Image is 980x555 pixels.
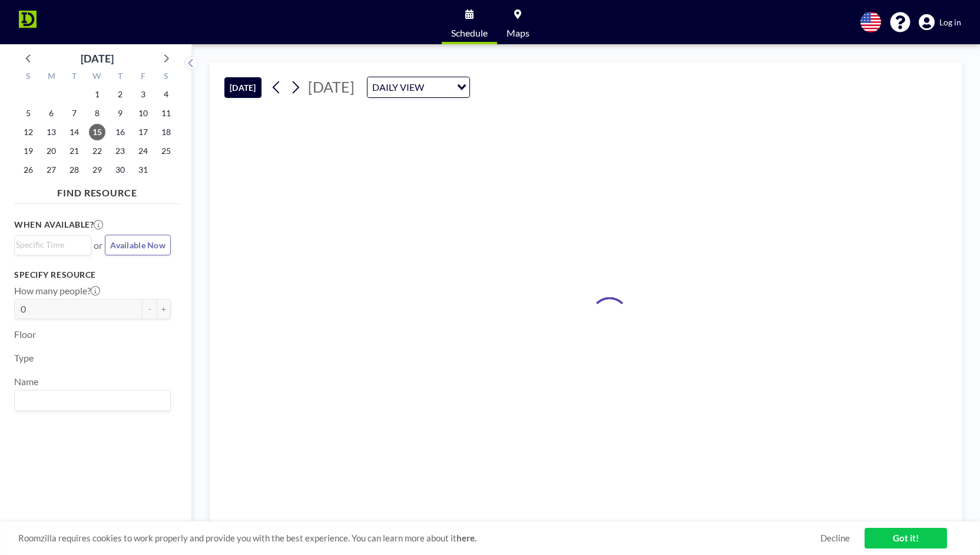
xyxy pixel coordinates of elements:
span: Tuesday, October 14, 2025 [66,124,82,140]
span: Thursday, October 23, 2025 [112,143,128,159]
span: Sunday, October 26, 2025 [20,162,37,178]
div: Search for option [15,390,170,410]
span: Sunday, October 12, 2025 [20,124,37,140]
a: Decline [820,533,850,544]
div: [DATE] [81,50,114,67]
div: F [131,70,154,85]
a: Log in [919,14,961,31]
div: Search for option [15,236,91,254]
span: or [94,239,102,251]
label: Floor [14,329,36,340]
img: organization-logo [19,11,37,34]
div: T [63,70,86,85]
span: Log in [939,17,961,28]
div: M [40,70,63,85]
span: Monday, October 6, 2025 [43,105,59,121]
span: Monday, October 20, 2025 [43,143,59,159]
span: Tuesday, October 21, 2025 [66,143,82,159]
button: + [157,299,171,319]
input: Search for option [428,80,450,95]
span: Friday, October 17, 2025 [135,124,151,140]
div: T [108,70,131,85]
span: Wednesday, October 1, 2025 [89,86,105,103]
span: Thursday, October 9, 2025 [112,105,128,121]
span: Wednesday, October 22, 2025 [89,143,105,159]
span: Schedule [451,28,488,38]
span: DAILY VIEW [370,80,426,95]
span: Thursday, October 16, 2025 [112,124,128,140]
span: Wednesday, October 15, 2025 [89,124,105,140]
span: Wednesday, October 29, 2025 [89,162,105,178]
span: Tuesday, October 28, 2025 [66,162,82,178]
button: [DATE] [224,77,261,98]
span: Sunday, October 19, 2025 [20,143,37,159]
span: Friday, October 24, 2025 [135,143,151,159]
input: Search for option [16,393,164,408]
button: Available Now [105,235,171,255]
span: Wednesday, October 8, 2025 [89,105,105,121]
span: Thursday, October 2, 2025 [112,86,128,103]
a: Got it! [865,528,947,549]
span: Roomzilla requires cookies to work properly and provide you with the best experience. You can lea... [18,533,820,544]
span: Sunday, October 5, 2025 [20,105,37,121]
span: Maps [506,28,529,38]
span: Saturday, October 18, 2025 [158,124,174,140]
span: Saturday, October 11, 2025 [158,105,174,121]
span: Saturday, October 4, 2025 [158,86,174,103]
label: Name [14,376,38,387]
div: S [154,70,177,85]
span: Monday, October 13, 2025 [43,124,59,140]
h4: FIND RESOURCE [14,182,180,199]
button: - [143,299,157,319]
span: Tuesday, October 7, 2025 [66,105,82,121]
span: Saturday, October 25, 2025 [158,143,174,159]
span: Friday, October 10, 2025 [135,105,151,121]
span: Monday, October 27, 2025 [43,162,59,178]
label: Type [14,352,34,364]
span: Friday, October 3, 2025 [135,86,151,103]
input: Search for option [16,238,84,251]
span: Available Now [110,240,165,250]
div: W [86,70,109,85]
span: Thursday, October 30, 2025 [112,162,128,178]
span: Friday, October 31, 2025 [135,162,151,178]
div: S [17,70,40,85]
h3: Specify resource [14,270,171,280]
div: Search for option [367,77,469,97]
span: [DATE] [308,78,355,96]
label: How many people? [14,285,100,297]
a: here. [456,533,476,543]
